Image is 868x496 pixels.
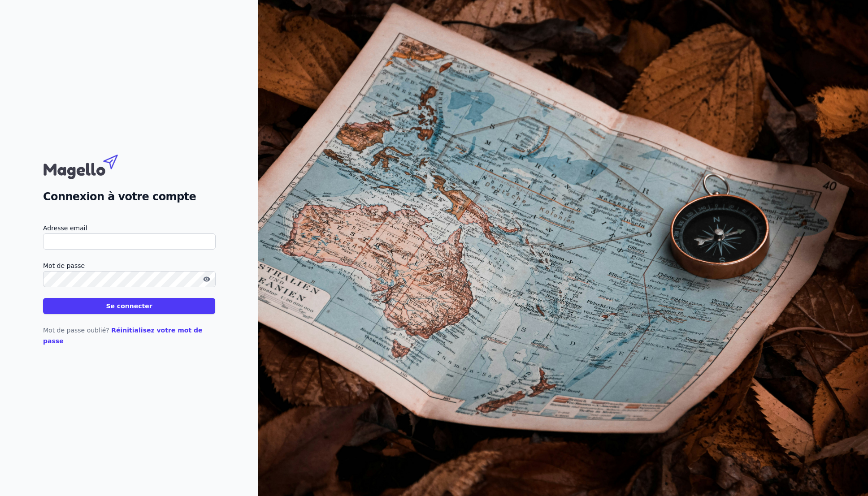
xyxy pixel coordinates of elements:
a: Réinitialisez votre mot de passe [43,327,203,345]
p: Mot de passe oublié? [43,325,215,346]
img: Magello [43,150,137,181]
label: Adresse email [43,223,215,233]
button: Se connecter [43,298,215,314]
label: Mot de passe [43,260,215,271]
h2: Connexion à votre compte [43,189,215,205]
